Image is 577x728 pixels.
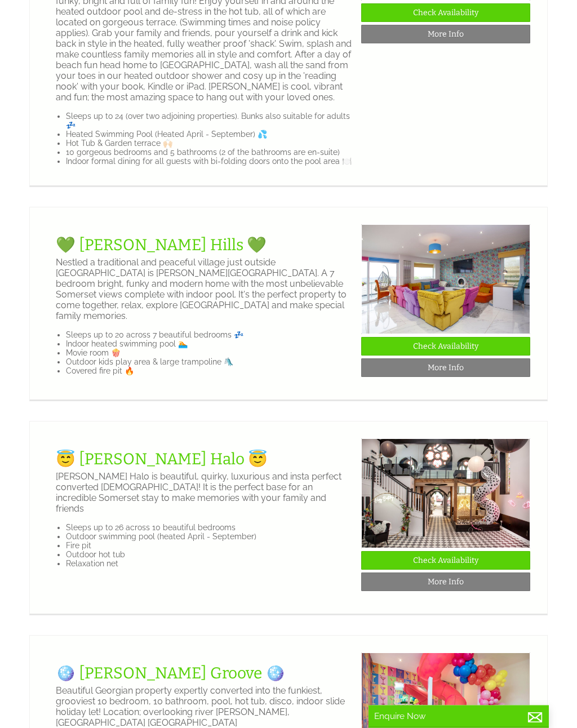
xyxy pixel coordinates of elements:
[66,532,352,541] li: Outdoor swimming pool (heated April - September)
[56,236,267,255] a: 💚 [PERSON_NAME] Hills 💚
[361,4,530,23] a: Check Availability
[66,130,352,139] li: Heated Swimming Pool (Heated April - September) 💦
[361,573,530,592] a: More Info
[374,711,543,721] p: Enquire Now
[66,523,352,532] li: Sleeps up to 26 across 10 beautiful bedrooms
[66,148,352,157] li: 10 gorgeous bedrooms and 5 bathrooms (2 of the bathrooms are en-suite)
[66,157,352,166] li: Indoor formal dining for all guests with bi-folding doors onto the pool area 🍽️
[66,112,352,130] li: Sleeps up to 24 (over two adjoining properties). Bunks also suitable for adults 💤
[66,331,352,340] li: Sleeps up to 20 across 7 beautiful bedrooms 💤
[66,358,352,367] li: Outdoor kids play area & large trampoline 🛝
[66,340,352,349] li: Indoor heated swimming pool 🏊
[56,450,268,469] a: 😇 [PERSON_NAME] Halo 😇
[66,560,352,569] li: Relaxation net
[66,551,352,560] li: Outdoor hot tub
[361,25,530,44] a: More Info
[361,359,530,378] a: More Info
[66,139,352,148] li: Hot Tub & Garden terrace 🙌🏻
[361,225,530,335] img: Halula_Heights_21-03-19_0039.original.jpg
[361,552,530,570] a: Check Availability
[66,541,352,551] li: Fire pit
[361,338,530,356] a: Check Availability
[56,472,352,514] p: [PERSON_NAME] Halo is beautiful, quirky, luxurious and insta perfect converted [DEMOGRAPHIC_DATA]...
[56,664,285,683] a: 🪩 [PERSON_NAME] Groove 🪩
[66,367,352,376] li: Covered fire pit 🔥
[361,439,530,549] img: HALO_-_high_res_24-02-14_0963.original.jpg
[66,349,352,358] li: Movie room 🍿
[56,258,352,322] p: Nestled a traditional and peaceful village just outside [GEOGRAPHIC_DATA] is [PERSON_NAME][GEOGRA...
